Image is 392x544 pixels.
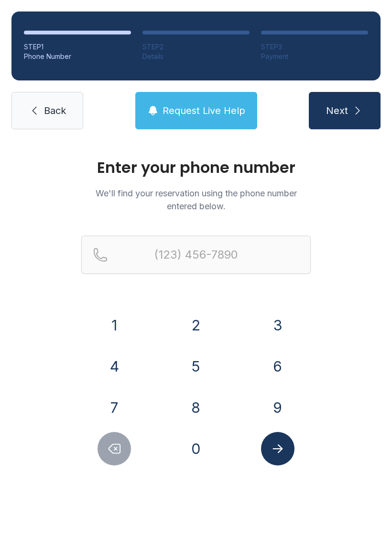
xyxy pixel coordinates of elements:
[98,391,131,424] button: 7
[163,104,245,117] span: Request Live Help
[24,42,131,52] div: STEP 1
[261,350,294,383] button: 6
[261,391,294,424] button: 9
[142,42,250,52] div: STEP 2
[98,350,131,383] button: 4
[81,236,311,274] input: Reservation phone number
[179,308,213,342] button: 2
[81,187,311,213] p: We'll find your reservation using the phone number entered below.
[98,308,131,342] button: 1
[24,52,131,61] div: Phone Number
[179,391,213,424] button: 8
[261,42,368,52] div: STEP 3
[44,104,66,117] span: Back
[179,432,213,465] button: 0
[261,308,294,342] button: 3
[142,52,250,61] div: Details
[326,104,348,117] span: Next
[81,160,311,175] h1: Enter your phone number
[261,52,368,61] div: Payment
[98,432,131,465] button: Delete number
[261,432,294,465] button: Submit lookup form
[179,350,213,383] button: 5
